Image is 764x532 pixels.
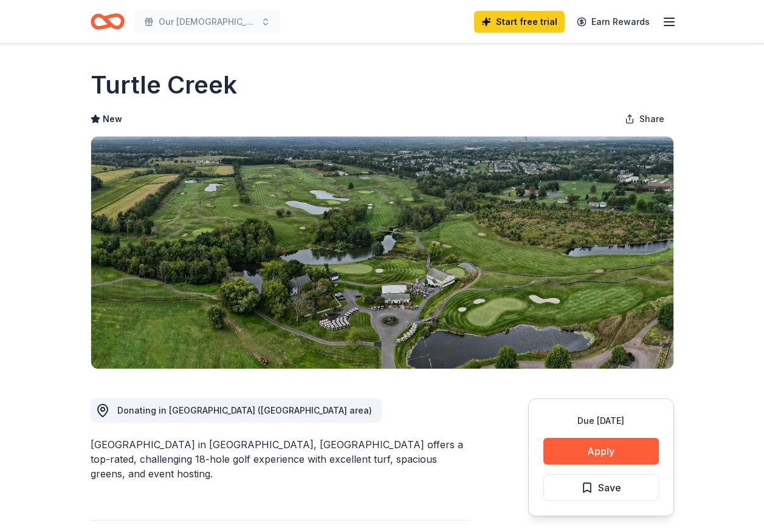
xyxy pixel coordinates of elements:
[543,438,659,465] button: Apply
[91,68,237,102] h1: Turtle Creek
[103,112,122,126] span: New
[91,437,470,481] div: [GEOGRAPHIC_DATA] in [GEOGRAPHIC_DATA], [GEOGRAPHIC_DATA] offers a top-rated, challenging 18-hole...
[570,11,657,33] a: Earn Rewards
[91,7,125,36] a: Home
[117,405,372,415] span: Donating in [GEOGRAPHIC_DATA] ([GEOGRAPHIC_DATA] area)
[598,480,621,496] span: Save
[91,137,673,369] img: Image for Turtle Creek
[615,107,674,131] button: Share
[543,414,659,428] div: Due [DATE]
[639,112,664,126] span: Share
[543,474,659,501] button: Save
[134,10,280,34] button: Our [DEMOGRAPHIC_DATA] of the Valley Spectacular Christmas Jubilee
[474,11,565,33] a: Start free trial
[159,15,256,29] span: Our [DEMOGRAPHIC_DATA] of the Valley Spectacular Christmas Jubilee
